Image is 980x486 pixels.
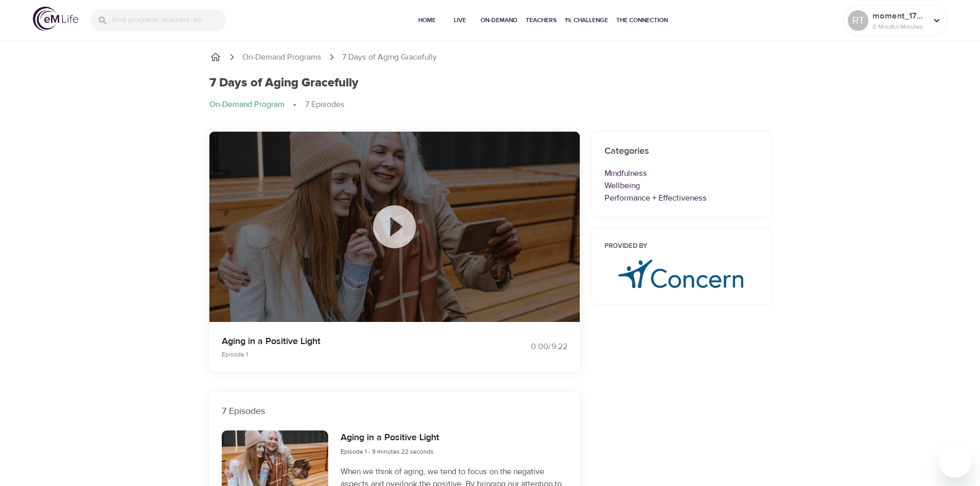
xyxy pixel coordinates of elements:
p: 7 Episodes [222,404,567,418]
img: logo [33,7,78,31]
nav: breadcrumb [209,51,771,63]
span: The Connection [616,15,668,26]
p: Episode 1 [222,350,478,359]
p: Mindfulness [604,167,759,179]
h6: Provided by [604,241,759,252]
a: On-Demand Programs [242,51,322,63]
p: 7 Days of Aging Gracefully [342,51,437,63]
p: Aging in a Positive Light [222,334,478,348]
nav: breadcrumb [209,99,771,111]
iframe: Button to launch messaging window [939,445,972,478]
span: Live [448,15,472,26]
h6: Categories [604,144,759,159]
span: On-Demand [480,15,518,26]
p: moment_1751558475 [872,10,927,22]
p: 7 Episodes [305,99,345,111]
div: RT [848,10,868,31]
h1: 7 Days of Aging Gracefully [209,76,359,91]
div: 0:00 / 9:22 [490,341,567,353]
p: Performance + Effectiveness [604,192,759,204]
img: concern-logo%20%281%29.png [618,260,744,288]
p: 0 Mindful Minutes [872,22,927,31]
h6: Aging in a Positive Light [341,430,439,445]
span: Home [415,15,439,26]
span: 1% Challenge [565,15,608,26]
span: Teachers [526,15,557,26]
input: Find programs, teachers, etc... [112,9,226,31]
p: Wellbeing [604,179,759,192]
p: On-Demand Program [209,99,284,111]
span: Episode 1 - 9 minutes 22 seconds [341,447,434,456]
